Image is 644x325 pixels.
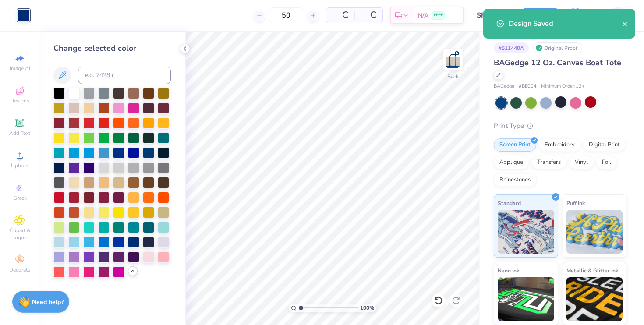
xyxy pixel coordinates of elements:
span: Decorate [9,266,30,273]
span: Greek [13,194,27,201]
span: Neon Ink [498,266,519,275]
span: Add Text [9,130,30,137]
span: Metallic & Glitter Ink [566,266,618,275]
input: e.g. 7428 c [78,67,171,84]
button: close [622,18,628,29]
span: Upload [11,162,28,169]
img: Metallic & Glitter Ink [566,277,623,321]
span: Designs [10,97,29,104]
span: 100 % [360,304,374,312]
span: FREE [434,12,443,18]
img: Neon Ink [498,277,554,321]
div: Design Saved [509,18,622,29]
input: – – [269,7,303,23]
span: Clipart & logos [4,227,35,241]
span: Image AI [10,65,30,72]
input: Untitled Design [470,7,513,24]
span: N/A [418,11,428,20]
div: Change selected color [53,42,171,54]
strong: Need help? [32,298,64,306]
